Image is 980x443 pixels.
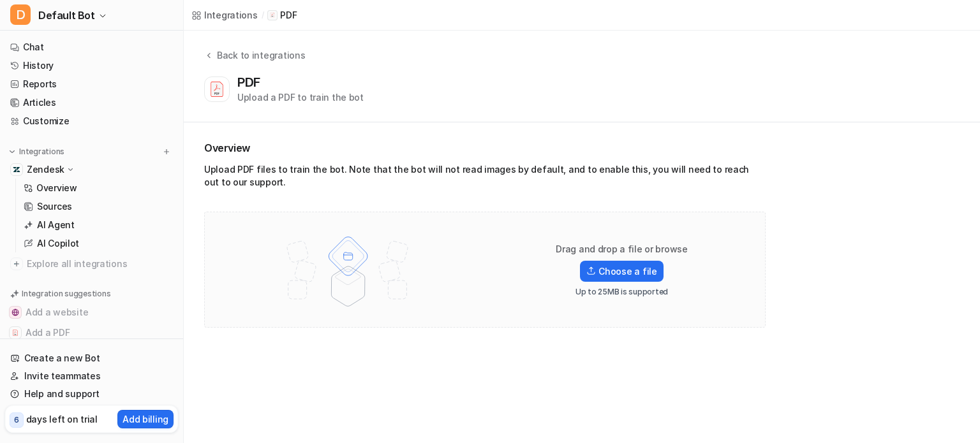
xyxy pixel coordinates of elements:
[26,412,98,426] p: days left on trial
[237,91,364,104] div: Upload a PDF to train the bot
[27,163,64,176] p: Zendesk
[5,57,178,75] a: History
[204,48,305,75] button: Back to integrations
[36,182,77,194] p: Overview
[5,255,178,273] a: Explore all integrations
[556,243,688,256] p: Drag and drop a file or browse
[204,163,766,194] div: Upload PDF files to train the bot. Note that the bot will not read images by default, and to enab...
[5,367,178,385] a: Invite teammates
[5,385,178,403] a: Help and support
[117,410,174,428] button: Add billing
[191,8,258,22] a: Integrations
[204,140,766,156] h2: Overview
[27,254,173,274] span: Explore all integrations
[37,237,79,250] p: AI Copilot
[22,288,110,300] p: Integration suggestions
[269,12,276,18] img: PDF icon
[14,414,19,426] p: 6
[213,48,305,62] div: Back to integrations
[204,8,258,22] div: Integrations
[580,261,663,282] label: Choose a file
[5,349,178,367] a: Create a new Bot
[586,266,596,275] img: Upload icon
[37,219,75,231] p: AI Agent
[10,4,31,25] span: D
[265,225,431,314] img: File upload illustration
[10,258,23,270] img: explore all integrations
[13,166,20,173] img: Zendesk
[5,323,178,343] button: Add a PDFAdd a PDF
[575,287,668,297] p: Up to 25MB is supported
[38,6,95,24] span: Default Bot
[5,94,178,112] a: Articles
[11,329,19,337] img: Add a PDF
[122,412,168,426] p: Add billing
[37,200,72,213] p: Sources
[237,75,265,90] div: PDF
[5,38,178,56] a: Chat
[262,10,264,21] span: /
[11,309,19,316] img: Add a website
[267,9,297,22] a: PDF iconPDF
[5,75,178,93] a: Reports
[280,9,297,22] p: PDF
[5,302,178,323] button: Add a websiteAdd a website
[5,145,68,158] button: Integrations
[19,198,178,215] a: Sources
[162,147,171,156] img: menu_add.svg
[19,216,178,234] a: AI Agent
[19,147,64,157] p: Integrations
[5,112,178,130] a: Customize
[19,179,178,197] a: Overview
[8,147,17,156] img: expand menu
[19,235,178,252] a: AI Copilot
